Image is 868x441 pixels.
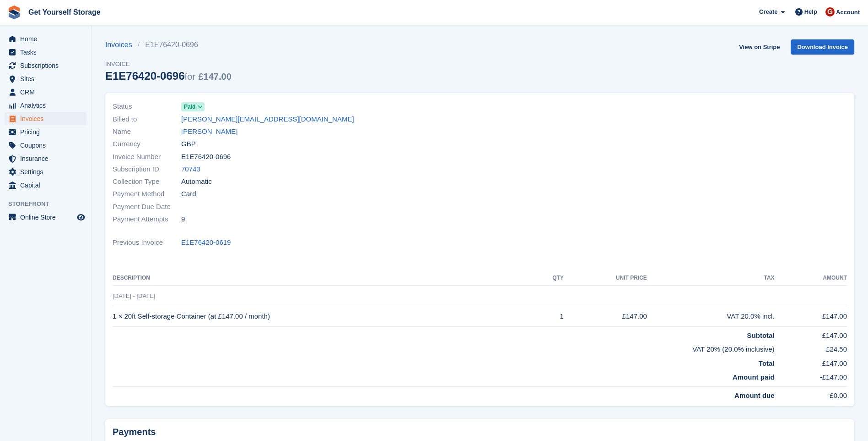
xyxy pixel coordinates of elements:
span: Storefront [8,199,91,209]
th: Amount [775,271,847,286]
a: menu [5,152,86,165]
span: Sites [20,72,75,85]
a: menu [5,126,86,138]
span: [DATE] - [DATE] [113,292,155,299]
a: Paid [181,101,205,112]
td: £147.00 [564,306,647,327]
a: menu [5,72,86,85]
span: Account [836,8,860,17]
span: Status [113,101,181,112]
a: Invoices [105,39,138,50]
a: menu [5,99,86,112]
a: menu [5,59,86,72]
a: menu [5,112,86,125]
span: Paid [184,103,195,111]
td: £24.50 [775,341,847,355]
a: menu [5,165,86,178]
th: Tax [647,271,775,286]
span: 9 [181,214,185,225]
span: Subscription ID [113,164,181,175]
a: Download Invoice [791,39,854,55]
td: 1 [534,306,564,327]
a: [PERSON_NAME][EMAIL_ADDRESS][DOMAIN_NAME] [181,114,354,125]
img: stora-icon-8386f47178a22dfd0bd8f6a31ec36ba5ce8667c1dd55bd0f319d3a0aa187defe.svg [7,6,21,19]
span: Online Store [20,211,75,224]
span: Home [20,33,75,45]
span: Help [804,7,817,17]
span: Subscriptions [20,59,75,72]
a: Get Yourself Storage [25,5,104,20]
a: E1E76420-0619 [181,237,231,248]
span: Currency [113,139,181,149]
a: 70743 [181,164,200,175]
th: QTY [534,271,564,286]
a: Preview store [75,212,86,223]
span: Analytics [20,99,75,112]
span: GBP [181,139,196,149]
a: menu [5,33,86,45]
span: Automatic [181,176,212,187]
span: for [184,72,195,82]
span: Payment Due Date [113,202,181,212]
td: £147.00 [775,326,847,341]
span: £147.00 [199,72,232,82]
div: E1E76420-0696 [105,70,232,82]
a: menu [5,179,86,192]
a: menu [5,46,86,59]
span: Coupons [20,139,75,152]
td: VAT 20% (20.0% inclusive) [113,341,775,355]
span: Settings [20,165,75,178]
span: Tasks [20,46,75,59]
span: Invoices [20,112,75,125]
strong: Subtotal [747,331,775,339]
span: Invoice [105,60,232,69]
span: Payment Method [113,189,181,199]
a: menu [5,211,86,224]
th: Unit Price [564,271,647,286]
span: Card [181,189,196,199]
span: Capital [20,179,75,192]
h2: Payments [113,426,847,438]
td: £147.00 [775,355,847,369]
td: 1 × 20ft Self-storage Container (at £147.00 / month) [113,306,534,327]
span: Previous Invoice [113,237,181,248]
span: Billed to [113,114,181,125]
span: Name [113,127,181,137]
span: Pricing [20,126,75,138]
img: James Brocklehurst [825,7,835,17]
th: Description [113,271,534,286]
span: E1E76420-0696 [181,152,231,162]
div: VAT 20.0% incl. [647,311,775,322]
span: Collection Type [113,176,181,187]
span: CRM [20,86,75,99]
strong: Amount due [734,391,775,399]
a: menu [5,139,86,152]
strong: Amount paid [733,373,775,381]
a: View on Stripe [735,39,783,55]
span: Invoice Number [113,152,181,162]
span: Create [759,7,777,17]
a: [PERSON_NAME] [181,127,237,137]
td: £0.00 [775,386,847,401]
nav: breadcrumbs [105,39,232,50]
span: Payment Attempts [113,214,181,225]
span: Insurance [20,152,75,165]
a: menu [5,86,86,99]
td: -£147.00 [775,369,847,386]
td: £147.00 [775,306,847,327]
strong: Total [759,359,775,367]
